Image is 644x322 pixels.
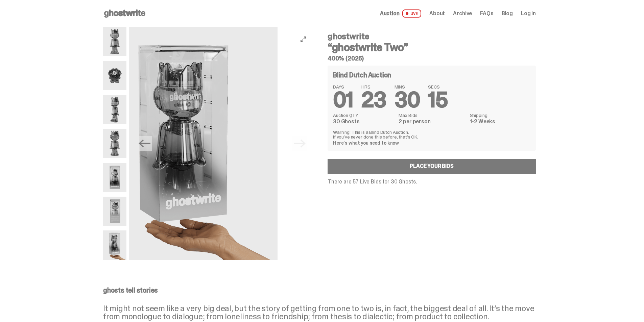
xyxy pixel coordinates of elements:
[380,9,421,18] a: Auction LIVE
[521,11,536,16] a: Log in
[333,72,391,78] h4: Blind Dutch Auction
[103,61,126,90] img: ghostwrite_Two_13.png
[399,113,466,118] dt: Max Bids
[91,27,278,260] img: ghostwrite_Two_Last.png
[103,163,126,192] img: ghostwrite_Two_14.png
[333,130,530,139] p: Warning: This is a Blind Dutch Auction. If you’ve never done this before, that’s OK.
[395,84,420,89] span: MINS
[328,55,536,61] h5: 400% (2025)
[502,11,513,16] a: Blog
[470,113,530,118] dt: Shipping
[328,32,536,41] h4: ghostwrite
[399,119,466,124] dd: 2 per person
[103,197,126,226] img: ghostwrite_Two_17.png
[103,129,126,158] img: ghostwrite_Two_8.png
[333,119,395,124] dd: 30 Ghosts
[470,119,530,124] dd: 1-2 Weeks
[333,140,399,146] a: Here's what you need to know
[103,230,126,259] img: ghostwrite_Two_Last.png
[361,86,386,114] span: 23
[361,84,386,89] span: HRS
[328,179,536,184] p: There are 57 Live Bids for 30 Ghosts.
[453,11,472,16] a: Archive
[380,11,400,16] span: Auction
[428,86,448,114] span: 15
[429,11,445,16] a: About
[328,42,536,53] h3: “ghostwrite Two”
[333,84,353,89] span: DAYS
[333,113,395,118] dt: Auction QTY
[103,95,126,124] img: ghostwrite_Two_2.png
[103,287,536,294] p: ghosts tell stories
[428,84,448,89] span: SECS
[395,86,420,114] span: 30
[333,86,353,114] span: 01
[103,27,126,56] img: ghostwrite_Two_1.png
[103,304,536,321] p: It might not seem like a very big deal, but the story of getting from one to two is, in fact, the...
[328,159,536,174] a: Place your Bids
[137,136,152,151] button: Previous
[299,35,307,43] button: View full-screen
[402,9,422,18] span: LIVE
[480,11,493,16] a: FAQs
